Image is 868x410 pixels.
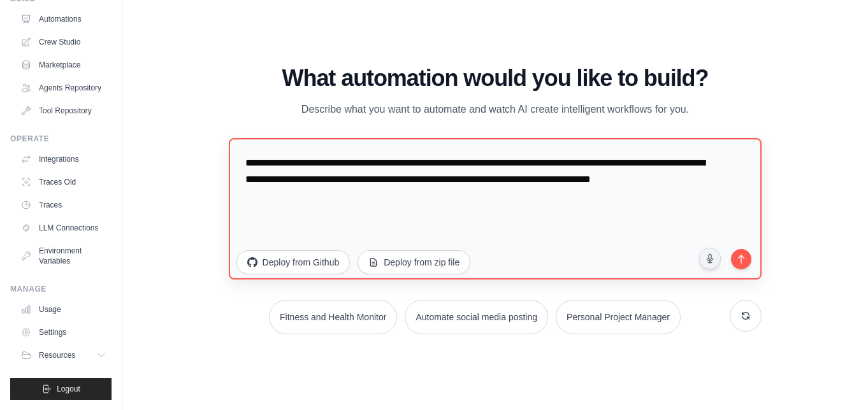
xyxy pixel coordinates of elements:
[15,345,112,365] button: Resources
[556,300,681,334] button: Personal Project Manager
[15,218,112,238] a: LLM Connections
[10,134,112,144] div: Operate
[10,378,112,400] button: Logout
[15,9,112,29] a: Automations
[15,55,112,75] a: Marketplace
[39,350,75,360] span: Resources
[405,300,548,334] button: Automate social media posting
[236,250,351,274] button: Deploy from Github
[281,101,709,118] p: Describe what you want to automate and watch AI create intelligent workflows for you.
[269,300,397,334] button: Fitness and Health Monitor
[57,384,80,394] span: Logout
[358,250,470,274] button: Deploy from zip file
[229,66,762,91] h1: What automation would you like to build?
[15,241,112,271] a: Environment Variables
[15,322,112,343] a: Settings
[15,78,112,98] a: Agents Repository
[15,32,112,52] a: Crew Studio
[15,172,112,192] a: Traces Old
[15,149,112,169] a: Integrations
[804,349,868,410] iframe: Chat Widget
[15,299,112,320] a: Usage
[15,195,112,215] a: Traces
[10,284,112,294] div: Manage
[15,101,112,121] a: Tool Repository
